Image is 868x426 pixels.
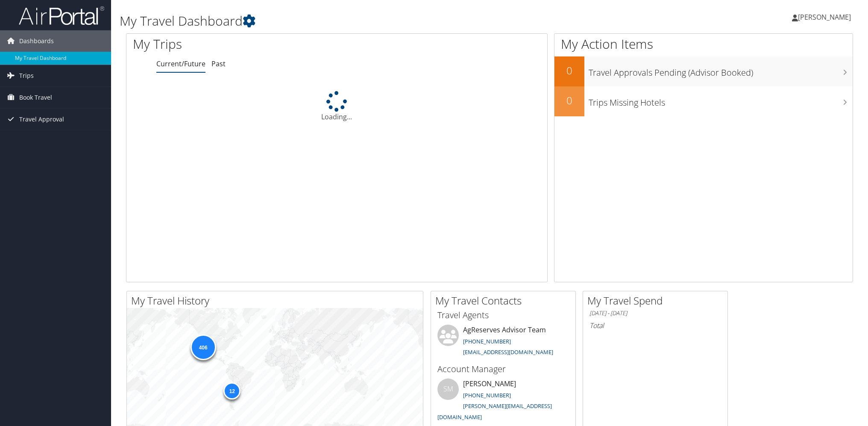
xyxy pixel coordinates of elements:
[211,59,226,68] a: Past
[554,35,853,53] h1: My Action Items
[554,56,853,86] a: 0Travel Approvals Pending (Advisor Booked)
[223,382,240,399] div: 12
[554,93,584,108] h2: 0
[463,391,511,399] a: [PHONE_NUMBER]
[798,12,851,22] span: [PERSON_NAME]
[437,363,569,375] h3: Account Manager
[437,379,459,400] div: SM
[19,109,64,130] span: Travel Approval
[19,6,104,26] img: airportal-logo.png
[554,86,853,116] a: 0Trips Missing Hotels
[554,63,584,78] h2: 0
[587,293,727,308] h2: My Travel Spend
[433,325,573,360] li: AgReserves Advisor Team
[463,348,553,356] a: [EMAIL_ADDRESS][DOMAIN_NAME]
[437,402,552,421] a: [PERSON_NAME][EMAIL_ADDRESS][DOMAIN_NAME]
[463,337,511,345] a: [PHONE_NUMBER]
[589,62,853,79] h3: Travel Approvals Pending (Advisor Booked)
[437,309,569,321] h3: Travel Agents
[19,65,34,86] span: Trips
[126,91,547,122] div: Loading...
[19,30,54,52] span: Dashboards
[792,4,859,30] a: [PERSON_NAME]
[133,35,365,53] h1: My Trips
[19,87,52,108] span: Book Travel
[131,293,423,308] h2: My Travel History
[120,12,613,30] h1: My Travel Dashboard
[589,321,721,330] h6: Total
[433,379,573,424] li: [PERSON_NAME]
[589,92,853,109] h3: Trips Missing Hotels
[156,59,205,68] a: Current/Future
[589,309,721,317] h6: [DATE] - [DATE]
[435,293,575,308] h2: My Travel Contacts
[190,334,216,360] div: 406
